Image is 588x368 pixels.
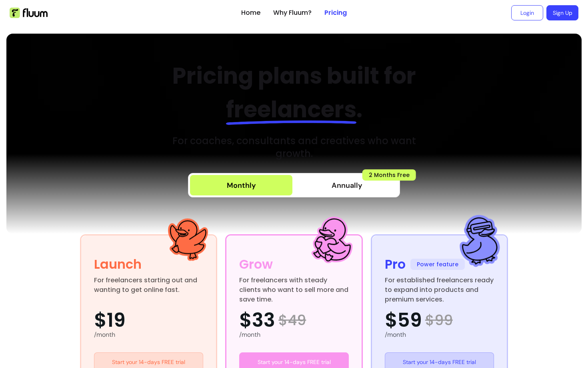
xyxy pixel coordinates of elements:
[546,5,578,20] a: Sign Up
[511,5,543,20] a: Login
[362,169,416,181] span: 2 Months Free
[159,135,430,160] h3: For coaches, consultants and creatives who want growth.
[385,275,494,295] div: For established freelancers ready to expand into products and premium services.
[94,330,204,340] div: /month
[385,255,406,274] div: Pro
[324,8,347,18] a: Pricing
[227,180,256,191] div: Monthly
[226,94,356,125] span: freelancers
[239,330,349,340] div: /month
[385,330,494,340] div: /month
[239,311,275,330] span: $33
[94,255,142,274] div: Launch
[278,312,306,328] span: $ 49
[239,255,273,274] div: Grow
[94,275,204,295] div: For freelancers starting out and wanting to get online fast.
[239,275,349,295] div: For freelancers with steady clients who want to sell more and save time.
[10,8,48,18] img: Fluum Logo
[94,311,126,330] span: $19
[410,259,465,270] span: Power feature
[241,8,260,18] a: Home
[273,8,312,18] a: Why Fluum?
[159,59,430,127] h2: Pricing plans built for .
[425,312,453,328] span: $ 99
[332,180,362,191] span: Annually
[385,311,422,330] span: $59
